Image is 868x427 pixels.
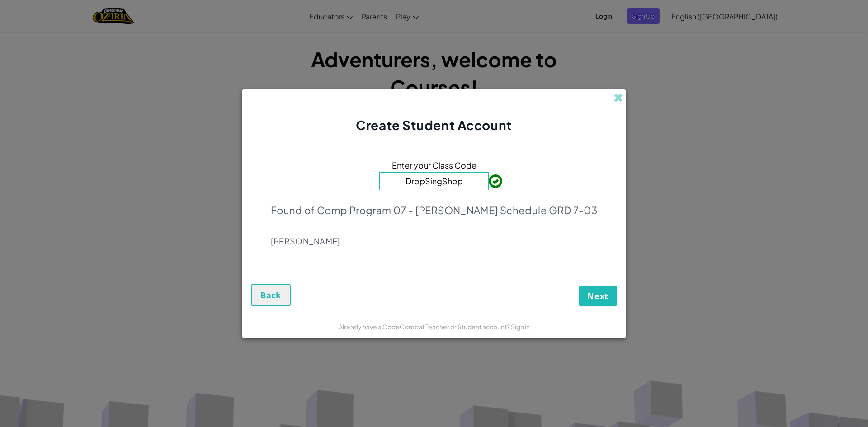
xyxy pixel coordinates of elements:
span: Back [260,290,281,300]
p: [PERSON_NAME] [271,236,597,247]
span: Already have a CodeCombat Teacher or Student account? [339,323,511,331]
p: Found of Comp Program 07 - [PERSON_NAME] Schedule GRD 7-03 [271,204,597,216]
span: Next [587,291,609,301]
span: Create Student Account [356,117,512,133]
button: Next [579,286,617,306]
button: Back [251,284,291,306]
a: Sign in [511,323,530,331]
span: Enter your Class Code [392,159,476,172]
